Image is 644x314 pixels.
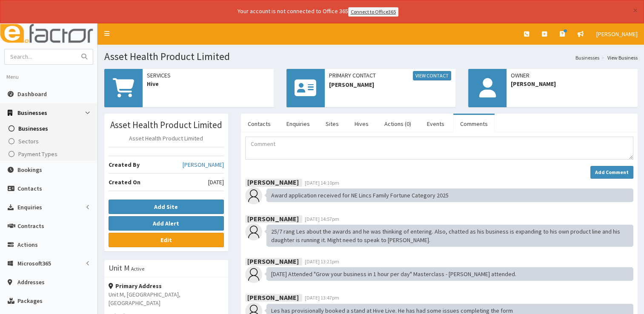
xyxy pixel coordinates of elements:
span: [DATE] 14:57pm [305,216,339,222]
p: Asset Health Product Limited [109,134,224,143]
a: [PERSON_NAME] [590,23,644,45]
a: Events [420,115,451,133]
span: Bookings [17,166,42,174]
span: Sectors [18,137,39,145]
div: Your account is not connected to Office 365 [69,7,567,17]
li: View Business [599,54,638,61]
span: [PERSON_NAME] [511,80,633,88]
b: [PERSON_NAME] [247,214,299,223]
strong: Primary Address [109,282,162,290]
span: Microsoft365 [17,260,51,267]
a: Actions (0) [378,115,418,133]
strong: Add Comment [595,169,629,175]
span: Actions [17,241,38,248]
b: [PERSON_NAME] [247,178,299,186]
textarea: Comment [245,137,633,160]
div: [DATE] Attended "Grow your business in 1 hour per day" Masterclass - [PERSON_NAME] attended. [266,267,633,281]
b: Edit [160,236,172,244]
span: [DATE] 13:47pm [305,294,339,301]
span: Addresses [17,278,45,286]
span: Payment Types [18,150,57,158]
div: Award application received for NE Lincs Family Fortune Category 2025 [266,188,633,202]
a: Edit [109,233,224,247]
button: × [633,6,638,15]
a: Connect to Office365 [348,7,398,17]
span: Contacts [17,185,42,192]
a: Sectors [2,135,97,148]
a: Businesses [2,122,97,135]
h3: Asset Health Product Limited [109,120,224,130]
button: Add Comment [590,166,633,179]
b: [PERSON_NAME] [247,293,299,301]
div: 25/7 rang Les about the awards and he was thinking of entering. Also, chatted as his business is ... [266,225,633,247]
a: Enquiries [280,115,317,133]
a: View Contact [413,71,451,80]
a: Sites [319,115,346,133]
button: Add Alert [109,216,224,231]
span: [DATE] [208,178,224,186]
span: Hive [147,80,269,88]
a: [PERSON_NAME] [183,160,224,169]
a: Businesses [575,54,599,61]
h1: Asset Health Product Limited [104,51,638,62]
span: Owner [511,71,633,80]
a: Payment Types [2,148,97,160]
a: Comments [453,115,495,133]
span: Services [147,71,269,80]
span: Contracts [17,222,44,230]
span: Dashboard [17,90,47,98]
span: Businesses [18,125,48,132]
input: Search... [5,49,76,64]
a: Hives [348,115,375,133]
span: [DATE] 14:10pm [305,180,339,186]
span: [PERSON_NAME] [596,30,638,38]
b: Add Site [154,203,178,211]
b: Created By [109,161,140,168]
a: Contacts [241,115,278,133]
span: Primary Contact [329,71,452,80]
span: Packages [17,297,43,305]
span: Businesses [17,109,47,117]
b: Add Alert [153,220,179,227]
small: Active [131,265,144,272]
p: Unit M, [GEOGRAPHIC_DATA], [GEOGRAPHIC_DATA] [109,290,224,307]
span: [PERSON_NAME] [329,80,452,89]
b: [PERSON_NAME] [247,257,299,265]
b: Created On [109,178,140,186]
span: Enquiries [17,203,42,211]
h3: Unit M [109,264,130,272]
span: [DATE] 13:21pm [305,258,339,265]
